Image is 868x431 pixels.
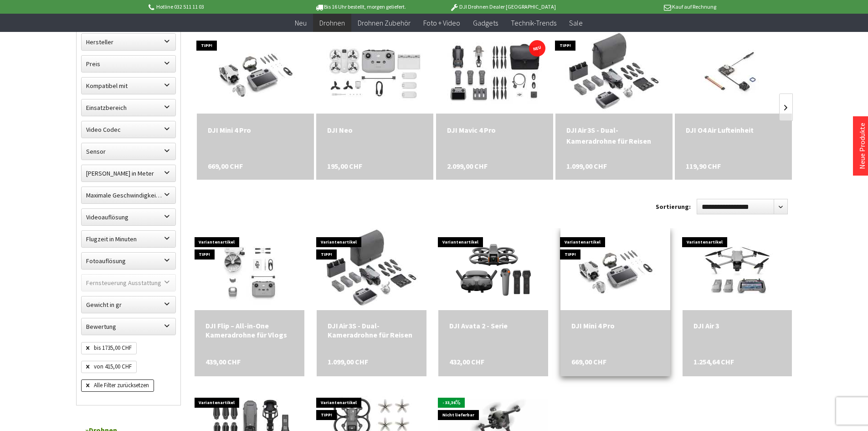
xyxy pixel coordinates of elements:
span: von 415,00 CHF [81,361,137,373]
p: Bis 16 Uhr bestellt, morgen geliefert. [289,1,431,12]
label: Videoauflösung [82,209,175,225]
a: Drohnen Zubehör [351,14,417,32]
img: DJI Air 3S - Dual-Kameradrohne für Reisen [323,228,420,310]
span: 432,00 CHF [449,357,484,366]
div: DJI O4 Air Lufteinheit [686,125,781,135]
label: Fotoauflösung [82,253,175,269]
label: Hersteller [82,34,175,50]
span: Sale [569,18,583,27]
a: DJI Avata 2 - Serie 432,00 CHF [449,321,537,330]
div: DJI Neo [327,125,422,135]
span: 669,00 CHF [208,161,243,171]
img: DJI Flip – All-in-One Kameradrohne für Vlogs [195,228,304,310]
span: Alle Filter zurücksetzen [81,379,154,392]
a: DJI Mini 4 Pro 669,00 CHF [208,125,303,135]
span: 1.099,00 CHF [566,161,607,171]
span: Gadgets [473,18,498,27]
label: Video Codec [82,121,175,138]
div: DJI Air 3S - Dual-Kameradrohne für Reisen [328,321,416,339]
label: Gewicht in gr [82,296,175,313]
span: Neu [295,18,307,27]
a: Sale [563,14,589,32]
span: Foto + Video [423,18,460,27]
div: DJI Mavic 4 Pro [447,125,542,135]
a: DJI Air 3S - Dual-Kameradrohne für Reisen 1.099,00 CHF [328,321,416,339]
label: Fernsteuerung Ausstattung [82,275,175,291]
a: Foto + Video [417,14,467,32]
img: DJI Air 3S - Dual-Kameradrohne für Reisen [565,31,663,114]
img: DJI Mavic 4 Pro [440,31,549,114]
span: 439,00 CHF [205,357,241,366]
a: DJI Air 3 1.254,64 CHF [693,321,781,330]
span: 1.254,64 CHF [693,357,734,366]
img: DJI Mini 4 Pro [204,31,307,114]
a: DJI Mini 4 Pro 669,00 CHF [571,321,659,330]
label: Maximale Flughöhe in Meter [82,165,175,182]
label: Bewertung [82,318,175,335]
span: 1.099,00 CHF [328,357,368,366]
p: Hotline 032 511 11 03 [147,1,289,12]
img: DJI Air 3 [696,228,778,310]
div: DJI Air 3S - Dual-Kameradrohne für Reisen [566,125,662,146]
a: Technik-Trends [504,14,563,32]
label: Sensor [82,143,175,160]
p: DJI Drohnen Dealer [GEOGRAPHIC_DATA] [431,1,574,12]
span: Drohnen Zubehör [358,18,411,27]
label: Sortierung: [656,199,691,214]
label: Flugzeit in Minuten [82,231,175,247]
div: DJI Avata 2 - Serie [449,321,537,330]
label: Maximale Geschwindigkeit in km/h [82,187,175,203]
div: DJI Air 3 [693,321,781,330]
a: Neue Produkte [858,123,867,169]
img: DJI Neo [326,31,423,114]
label: Kompatibel mit [82,78,175,94]
span: 195,00 CHF [327,161,362,171]
span: Technik-Trends [511,18,556,27]
label: Preis [82,56,175,72]
label: Einsatzbereich [82,99,175,116]
div: DJI Flip – All-in-One Kameradrohne für Vlogs [205,321,293,339]
div: DJI Mini 4 Pro [571,321,659,330]
a: Gadgets [467,14,504,32]
div: DJI Mini 4 Pro [208,125,303,135]
a: DJI O4 Air Lufteinheit 119,90 CHF [686,125,781,135]
a: DJI Mavic 4 Pro 2.099,00 CHF [447,125,542,135]
img: DJI Mini 4 Pro [564,228,667,310]
img: DJI Avata 2 - Serie [452,228,534,310]
span: 669,00 CHF [571,357,606,366]
a: DJI Neo 195,00 CHF [327,125,422,135]
span: Drohnen [319,18,345,27]
img: DJI O4 Air Lufteinheit [679,31,788,114]
a: Drohnen [313,14,351,32]
span: 119,90 CHF [686,161,721,171]
p: Kauf auf Rechnung [574,1,716,12]
a: Neu [288,14,313,32]
span: bis 1735,00 CHF [81,342,137,354]
a: DJI Flip – All-in-One Kameradrohne für Vlogs 439,00 CHF [205,321,293,339]
span: 2.099,00 CHF [447,161,488,171]
a: DJI Air 3S - Dual-Kameradrohne für Reisen 1.099,00 CHF [566,125,662,146]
